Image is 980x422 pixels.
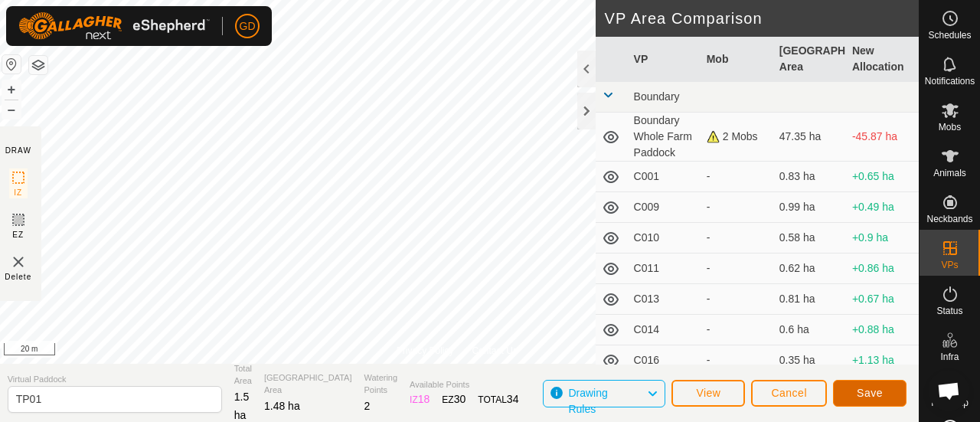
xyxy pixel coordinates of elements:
[364,400,371,412] span: 2
[605,9,919,28] h2: VP Area Comparison
[364,371,398,397] span: Watering Points
[846,345,919,376] td: +1.13 ha
[397,344,454,358] a: Privacy Policy
[628,113,701,162] td: Boundary Whole Farm Paddock
[568,387,607,415] span: Drawing Rules
[940,352,959,361] span: Infra
[628,192,701,223] td: C009
[771,387,807,399] span: Cancel
[773,345,846,376] td: 0.35 ha
[857,387,883,399] span: Save
[933,168,966,178] span: Animals
[773,254,846,284] td: 0.62 ha
[2,80,21,99] button: +
[628,254,701,284] td: C011
[833,380,906,407] button: Save
[410,391,430,407] div: IZ
[628,223,701,254] td: C010
[701,37,773,82] th: Mob
[234,362,252,388] span: Total Area
[9,253,28,271] img: VP
[634,90,680,103] span: Boundary
[846,284,919,315] td: +0.67 ha
[454,393,466,405] span: 30
[928,31,971,40] span: Schedules
[846,162,919,192] td: +0.65 ha
[2,100,21,119] button: –
[628,37,701,82] th: VP
[410,378,518,391] span: Available Points
[773,315,846,345] td: 0.6 ha
[846,254,919,284] td: +0.86 ha
[931,398,969,407] span: Heatmap
[707,199,767,215] div: -
[773,113,846,162] td: 47.35 ha
[751,380,827,407] button: Cancel
[707,352,767,368] div: -
[925,77,975,86] span: Notifications
[846,223,919,254] td: +0.9 ha
[773,37,846,82] th: [GEOGRAPHIC_DATA] Area
[928,370,969,411] div: Open chat
[846,315,919,345] td: +0.88 ha
[707,291,767,307] div: -
[846,37,919,82] th: New Allocation
[936,306,962,316] span: Status
[628,315,701,345] td: C014
[628,345,701,376] td: C016
[240,18,256,34] span: GD
[939,123,961,132] span: Mobs
[2,55,21,74] button: Reset Map
[264,400,300,412] span: 1.48 ha
[707,168,767,185] div: -
[707,322,767,338] div: -
[5,271,31,283] span: Delete
[418,393,430,405] span: 18
[846,113,919,162] td: -45.87 ha
[442,391,465,407] div: EZ
[5,145,31,156] div: DRAW
[846,192,919,223] td: +0.49 ha
[707,260,767,276] div: -
[671,380,745,407] button: View
[628,284,701,315] td: C013
[234,391,249,421] span: 1.5 ha
[926,214,972,224] span: Neckbands
[264,371,352,397] span: [GEOGRAPHIC_DATA] Area
[29,56,47,74] button: Map Layers
[773,284,846,315] td: 0.81 ha
[773,223,846,254] td: 0.58 ha
[18,12,210,40] img: Gallagher Logo
[773,192,846,223] td: 0.99 ha
[8,373,222,386] span: Virtual Paddock
[478,391,518,407] div: TOTAL
[628,162,701,192] td: C001
[941,260,958,270] span: VPs
[12,229,24,240] span: EZ
[707,129,767,145] div: 2 Mobs
[14,187,22,198] span: IZ
[696,387,720,399] span: View
[773,162,846,192] td: 0.83 ha
[707,230,767,246] div: -
[507,393,519,405] span: 34
[472,344,518,358] a: Contact Us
